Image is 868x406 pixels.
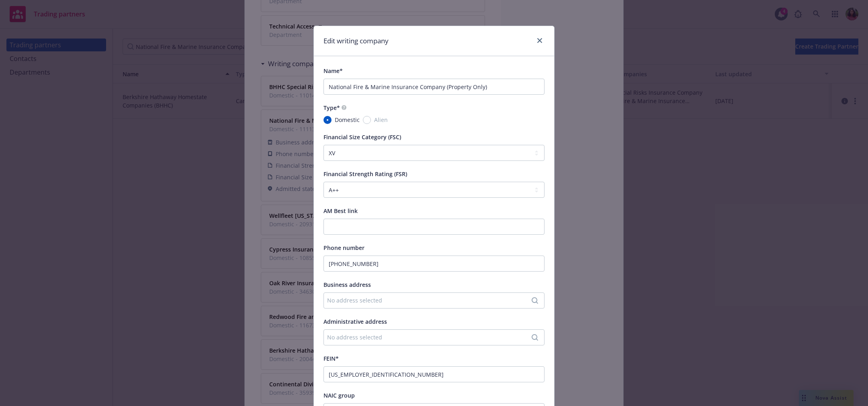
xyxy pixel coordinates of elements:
[323,170,407,178] span: Financial Strength Rating (FSR)
[323,329,545,345] button: No address selected
[323,36,389,46] h1: Edit writing company
[323,133,401,141] span: Financial Size Category (FSC)
[363,116,371,124] input: Alien
[323,392,355,399] span: NAIC group
[323,67,343,75] span: Name*
[532,297,538,304] svg: Search
[535,36,545,45] a: close
[327,333,533,341] div: No address selected
[323,207,358,215] span: AM Best link
[323,281,371,288] span: Business address
[323,355,339,362] span: FEIN*
[323,104,340,112] span: Type*
[327,296,533,304] div: No address selected
[323,318,387,325] span: Administrative address
[323,116,332,124] input: Domestic
[323,244,364,252] span: Phone number
[323,292,545,309] button: No address selected
[335,116,360,124] span: Domestic
[532,334,538,341] svg: Search
[374,116,388,124] span: Alien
